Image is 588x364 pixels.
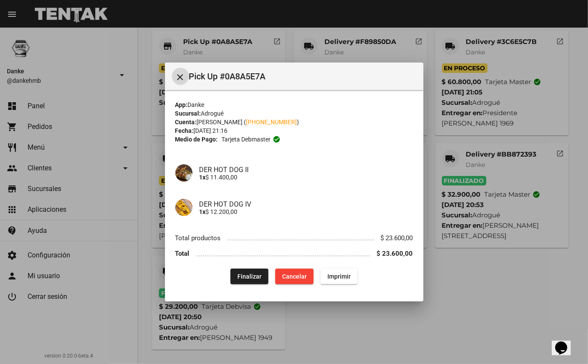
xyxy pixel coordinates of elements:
b: 1x [199,174,206,181]
mat-icon: check_circle [273,135,280,143]
strong: Fecha: [175,127,194,134]
span: Tarjeta debmaster [221,135,271,144]
h4: DER HOT DOG II [199,166,413,174]
div: Adrogué [175,109,413,118]
strong: Medio de Pago: [175,135,218,144]
span: Pick Up #0A8A5E7A [189,69,417,83]
strong: App: [175,101,188,108]
img: c2c2282e-32b1-470f-b5df-d81af9f3fd89.png [175,164,193,182]
strong: Sucursal: [175,110,201,117]
button: Imprimir [320,269,358,284]
span: Imprimir [327,273,351,280]
span: Finalizar [237,273,261,280]
strong: Cuenta: [175,119,197,126]
button: Cancelar [275,269,314,284]
iframe: chat widget [552,329,579,355]
div: Danke [175,100,413,109]
li: Total $ 23.600,00 [175,246,413,262]
mat-icon: Cerrar [175,72,186,82]
div: [PERSON_NAME] ( ) [175,118,413,126]
span: Cancelar [282,273,307,280]
button: Finalizar [230,269,268,284]
li: Total productos $ 23.600,00 [175,230,413,246]
img: 2101e8c8-98bc-4e4a-b63d-15c93b71735f.png [175,199,193,216]
h4: DER HOT DOG IV [199,200,413,208]
p: $ 11.400,00 [199,174,413,181]
p: $ 12.200,00 [199,208,413,215]
b: 1x [199,208,206,215]
button: Cerrar [172,68,189,85]
a: [PHONE_NUMBER] [246,119,297,126]
div: [DATE] 21:16 [175,126,413,135]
